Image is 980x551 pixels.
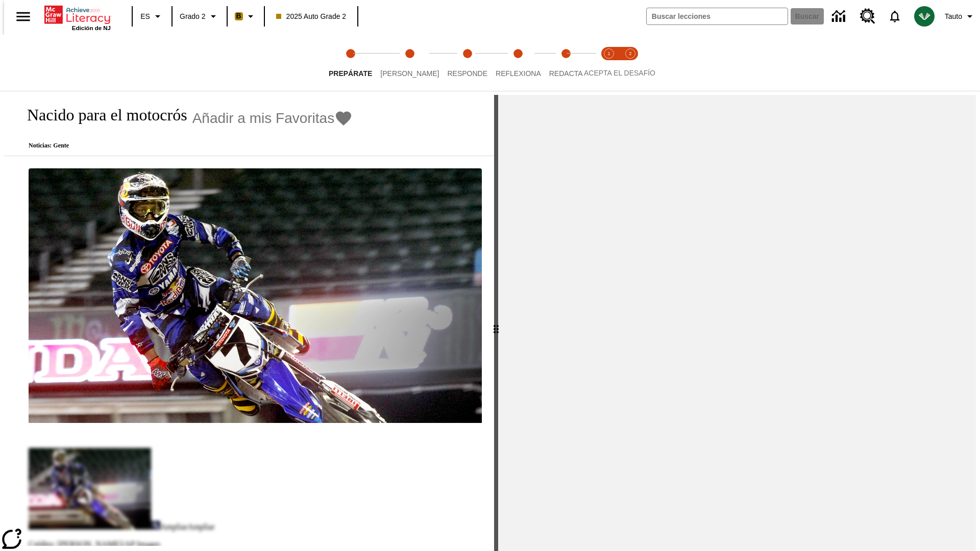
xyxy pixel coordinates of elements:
[439,35,496,91] button: Responde step 3 of 5
[321,35,380,91] button: Prepárate step 1 of 5
[629,51,631,56] text: 2
[140,11,150,22] span: ES
[447,69,487,78] span: Responde
[594,35,624,91] button: Acepta el desafío lee step 1 of 2
[136,7,168,26] button: Lenguaje: ES, Selecciona un idioma
[329,69,372,78] span: Prepárate
[881,3,908,30] a: Notificaciones
[908,3,941,30] button: Escoja un nuevo avatar
[945,11,962,22] span: Tauto
[236,10,241,22] span: B
[276,11,347,22] span: 2025 Auto Grade 2
[16,106,187,124] h1: Nacido para el motocrós
[496,69,541,78] span: Reflexiona
[854,3,881,30] a: Centro de recursos, Se abrirá en una pestaña nueva.
[176,7,224,26] button: Grado: Grado 2, Elige un grado
[72,25,111,31] span: Edición de NJ
[826,3,854,31] a: Centro de información
[180,11,206,22] span: Grado 2
[44,4,111,31] div: Portada
[372,35,447,91] button: Lee step 2 of 5
[541,35,591,91] button: Redacta step 5 of 5
[231,7,261,26] button: Boost El color de la clase es anaranjado claro. Cambiar el color de la clase.
[8,2,38,32] button: Abrir el menú lateral
[498,95,976,551] div: activity
[607,51,610,56] text: 1
[487,35,549,91] button: Reflexiona step 4 of 5
[941,7,980,26] button: Perfil/Configuración
[584,69,655,77] span: ACEPTA EL DESAFÍO
[616,35,645,91] button: Acepta el desafío contesta step 2 of 2
[4,95,494,546] div: reading
[16,142,353,149] p: Noticias: Gente
[549,69,583,78] span: Redacta
[380,69,439,78] span: [PERSON_NAME]
[192,110,335,127] span: Añadir a mis Favoritas
[192,109,353,127] button: Añadir a mis Favoritas - Nacido para el motocrós
[647,8,788,24] input: Buscar campo
[29,168,482,423] img: El corredor de motocrós James Stewart vuela por los aires en su motocicleta de montaña
[914,6,935,27] img: avatar image
[494,95,498,551] div: Pulsa la tecla de intro o la barra espaciadora y luego presiona las flechas de derecha e izquierd...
